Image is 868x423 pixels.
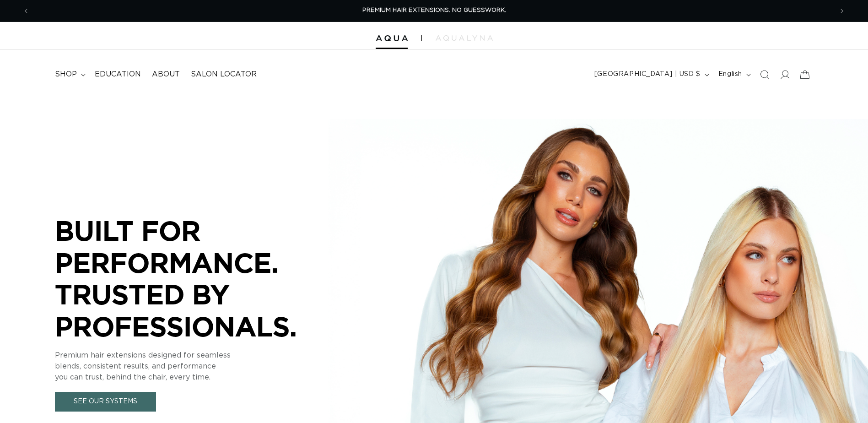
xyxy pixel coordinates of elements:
[594,70,701,79] span: [GEOGRAPHIC_DATA] | USD $
[55,70,77,79] span: shop
[89,64,146,85] a: Education
[55,350,329,383] p: Premium hair extensions designed for seamless blends, consistent results, and performance you can...
[436,35,493,41] img: aqualyna.com
[191,70,257,79] span: Salon Locator
[589,66,713,83] button: [GEOGRAPHIC_DATA] | USD $
[718,70,742,79] span: English
[832,2,852,20] button: Next announcement
[185,64,262,85] a: Salon Locator
[146,64,185,85] a: About
[49,64,89,85] summary: shop
[95,70,141,79] span: Education
[16,2,36,20] button: Previous announcement
[55,215,329,342] p: BUILT FOR PERFORMANCE. TRUSTED BY PROFESSIONALS.
[152,70,180,79] span: About
[755,65,775,85] summary: Search
[362,7,506,13] span: PREMIUM HAIR EXTENSIONS. NO GUESSWORK.
[376,35,408,42] img: Aqua Hair Extensions
[713,66,755,83] button: English
[55,392,156,412] a: See Our Systems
